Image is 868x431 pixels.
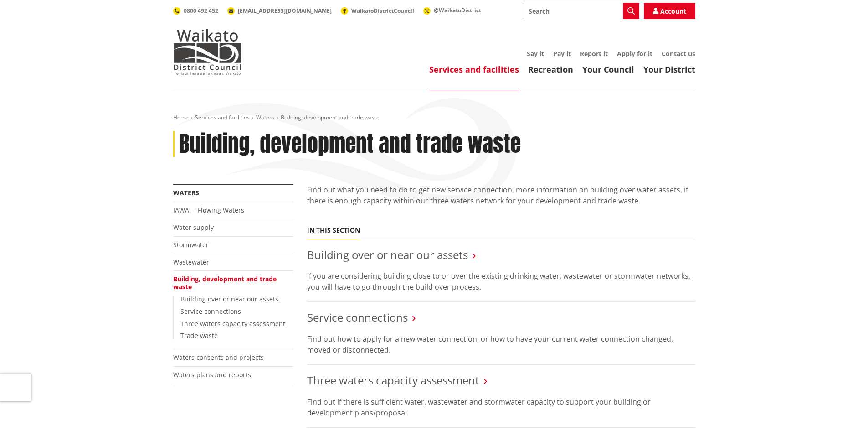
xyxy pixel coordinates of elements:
a: Trade waste [180,331,218,340]
a: Service connections [307,310,408,325]
a: 0800 492 452 [173,7,218,15]
a: Building over or near our assets [307,247,468,262]
a: Apply for it [617,49,652,58]
a: Services and facilities [195,114,250,121]
a: Waters consents and projects [173,353,264,362]
p: Find out how to apply for a new water connection, or how to have your current water connection ch... [307,333,695,355]
span: Building, development and trade waste [281,114,380,121]
a: [EMAIL_ADDRESS][DOMAIN_NAME] [227,7,332,15]
a: Account [644,3,695,19]
p: Find out what you need to do to get new service connection, more information on building over wat... [307,184,695,217]
a: WaikatoDistrictCouncil [341,7,414,15]
span: [EMAIL_ADDRESS][DOMAIN_NAME] [238,7,332,15]
a: Recreation [528,64,573,75]
a: IAWAI – Flowing Waters [173,206,244,214]
a: Your District [643,64,695,75]
a: Waters plans and reports [173,370,251,379]
a: Say it [527,49,544,58]
a: Building, development and trade waste [173,275,277,291]
a: Wastewater [173,258,209,266]
a: Contact us [662,49,695,58]
a: Three waters capacity assessment [307,373,479,388]
p: Find out if there is sufficient water, wastewater and stormwater capacity to support your buildin... [307,396,695,418]
a: Report it [580,49,608,58]
a: Building over or near our assets [180,295,278,303]
span: @WaikatoDistrict [434,6,481,14]
a: Stormwater [173,240,209,249]
img: Waikato District Council - Te Kaunihera aa Takiwaa o Waikato [173,29,241,75]
span: 0800 492 452 [184,7,218,15]
a: Services and facilities [429,64,519,75]
p: If you are considering building close to or over the existing drinking water, wastewater or storm... [307,270,695,292]
h5: In this section [307,227,360,234]
a: Waters [173,188,199,197]
a: Waters [256,114,274,121]
a: Your Council [582,64,634,75]
a: Service connections [180,307,241,316]
h1: Building, development and trade waste [179,131,521,157]
input: Search input [523,3,639,19]
a: Three waters capacity assessment [180,319,285,328]
a: Pay it [553,49,571,58]
nav: breadcrumb [173,114,695,122]
a: @WaikatoDistrict [423,6,481,14]
span: WaikatoDistrictCouncil [351,7,414,15]
a: Water supply [173,223,214,232]
a: Home [173,114,189,121]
